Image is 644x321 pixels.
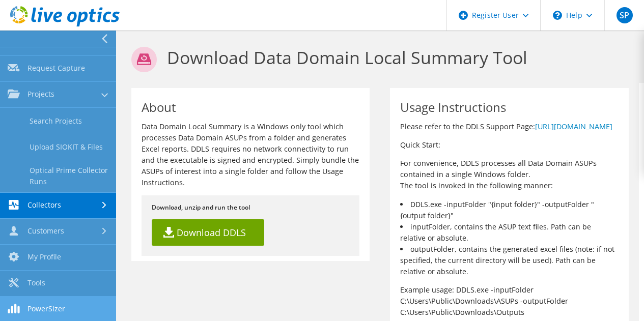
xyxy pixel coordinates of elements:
[400,101,613,113] h1: Usage Instructions
[535,122,612,131] a: [URL][DOMAIN_NAME]
[400,284,618,318] p: Example usage: DDLS.exe -inputFolder C:\Users\Public\Downloads\ASUPs -outputFolder C:\Users\Publi...
[400,158,618,191] p: For convenience, DDLS processes all Data Domain ASUPs contained in a single Windows folder. The t...
[553,11,562,20] svg: \n
[400,121,618,132] p: Please refer to the DDLS Support Page:
[131,47,624,72] h1: Download Data Domain Local Summary Tool
[142,101,354,113] h1: About
[152,202,349,213] p: Download, unzip and run the tool
[400,244,618,277] li: outputFolder, contains the generated excel files (note: if not specified, the current directory w...
[142,121,359,188] p: Data Domain Local Summary is a Windows only tool which processes Data Domain ASUPs from a folder ...
[400,221,618,244] li: inputFolder, contains the ASUP text files. Path can be relative or absolute.
[400,139,618,151] p: Quick Start:
[152,219,264,246] a: Download DDLS
[617,7,633,23] span: SP
[400,199,618,221] li: DDLS.exe -inputFolder "{input folder}" -outputFolder "{output folder}"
